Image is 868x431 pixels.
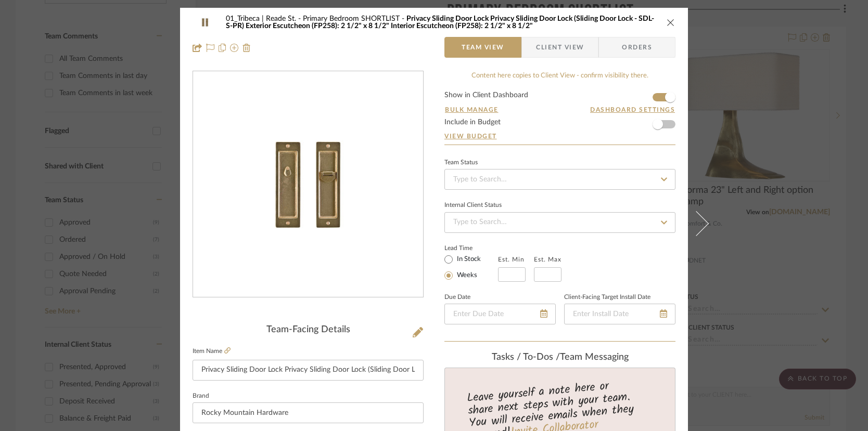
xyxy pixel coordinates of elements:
[444,160,478,165] div: Team Status
[444,295,470,300] label: Due Date
[462,37,504,58] span: Team View
[444,71,675,81] div: Content here copies to Client View - confirm visibility there.
[444,304,556,324] input: Enter Due Date
[455,271,477,280] label: Weeks
[444,105,499,114] button: Bulk Manage
[242,44,251,52] img: Remove from project
[590,105,675,114] button: Dashboard Settings
[610,37,663,58] span: Orders
[444,253,498,282] mat-radio-group: Select item type
[444,352,675,363] div: team Messaging
[564,295,650,300] label: Client-Facing Target Install Date
[193,360,424,381] input: Enter Item Name
[193,394,209,399] label: Brand
[536,37,584,58] span: Client View
[534,256,561,263] label: Est. Max
[492,352,560,362] span: Tasks / To-Dos /
[444,132,675,140] a: View Budget
[444,243,498,253] label: Lead Time
[303,15,406,22] span: Primary Bedroom SHORTLIST
[193,402,424,423] input: Enter Brand
[193,72,423,297] div: 0
[193,324,424,336] div: Team-Facing Details
[666,18,675,27] button: close
[444,212,675,233] input: Type to Search…
[444,169,675,190] input: Type to Search…
[193,12,218,33] img: 409f277e-d907-4bd5-8478-de5a78a24318_48x40.jpg
[444,203,502,208] div: Internal Client Status
[498,256,525,263] label: Est. Min
[226,15,654,30] span: Privacy Sliding Door Lock Privacy Sliding Door Lock (Sliding Door Lock - SDL-S-PR) Exterior Escut...
[564,304,675,324] input: Enter Install Date
[195,72,421,297] img: 409f277e-d907-4bd5-8478-de5a78a24318_436x436.jpg
[193,347,231,356] label: Item Name
[455,255,481,264] label: In Stock
[226,15,303,22] span: 01_Tribeca | Reade St.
